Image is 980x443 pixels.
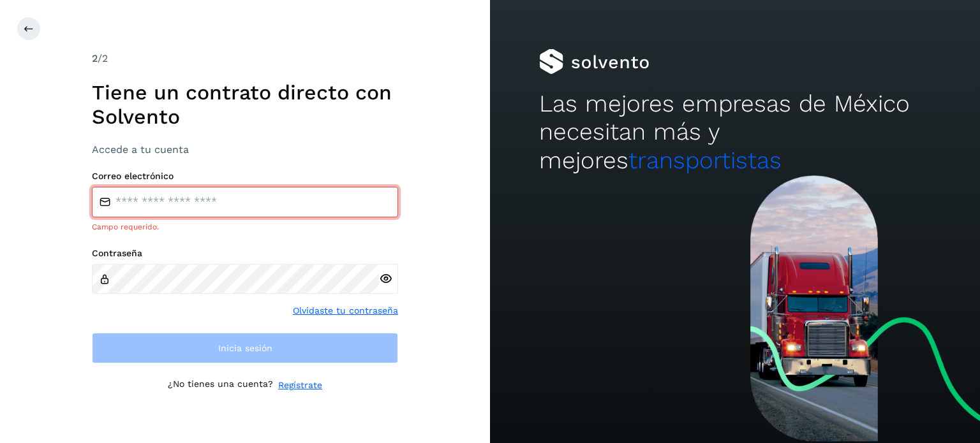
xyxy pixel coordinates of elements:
div: Campo requerido. [92,221,398,233]
a: Olvidaste tu contraseña [293,304,398,317]
label: Correo electrónico [92,171,398,182]
div: /2 [92,51,398,66]
span: 2 [92,52,98,64]
button: Inicia sesión [92,333,398,363]
span: transportistas [628,147,782,174]
h1: Tiene un contrato directo con Solvento [92,80,398,129]
label: Contraseña [92,248,398,259]
h2: Las mejores empresas de México necesitan más y mejores [539,90,931,175]
span: Inicia sesión [218,344,272,352]
p: ¿No tienes una cuenta? [168,379,273,392]
a: Regístrate [278,379,322,392]
h3: Accede a tu cuenta [92,143,398,156]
